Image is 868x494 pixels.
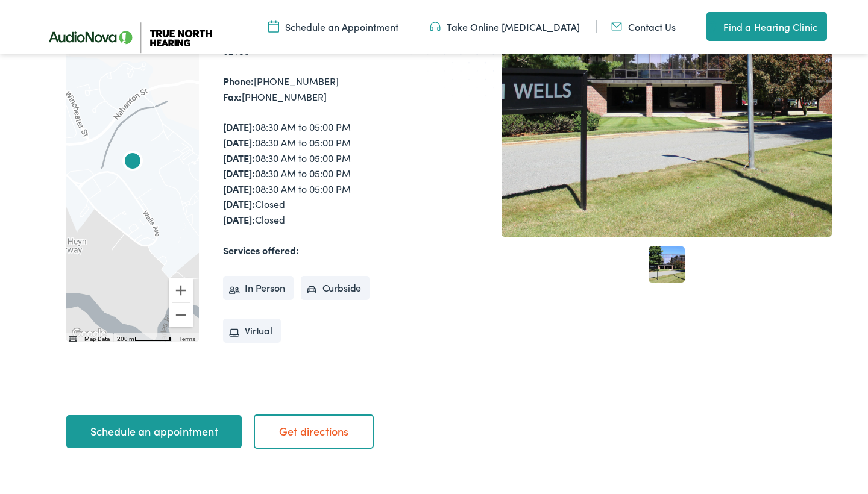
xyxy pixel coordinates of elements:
a: Open this area in Google Maps (opens a new window) [69,326,109,342]
img: Google [69,326,109,342]
span: 200 m [117,336,134,342]
button: Map Data [84,335,110,343]
strong: Phone: [223,74,254,87]
button: Map Scale: 200 m per 57 pixels [113,333,175,342]
strong: [DATE]: [223,197,255,210]
button: Keyboard shortcuts [69,335,77,343]
div: [PHONE_NUMBER] [PHONE_NUMBER] [223,73,434,104]
strong: [DATE]: [223,182,255,195]
strong: [DATE]: [223,213,255,226]
a: Take Online [MEDICAL_DATA] [430,20,580,33]
li: In Person [223,276,294,300]
a: Schedule an Appointment [268,20,398,33]
img: utility icon [706,19,717,34]
img: Icon symbolizing a calendar in color code ffb348 [268,20,279,33]
button: Zoom in [169,278,193,302]
div: AudioNova [118,148,147,177]
div: 08:30 AM to 05:00 PM 08:30 AM to 05:00 PM 08:30 AM to 05:00 PM 08:30 AM to 05:00 PM 08:30 AM to 0... [223,119,434,227]
a: Schedule an appointment [66,415,242,449]
strong: [DATE]: [223,120,255,133]
button: Zoom out [169,303,193,327]
li: Curbside [301,276,370,300]
strong: [DATE]: [223,166,255,180]
strong: Fax: [223,90,242,103]
a: Find a Hearing Clinic [706,12,827,41]
img: Headphones icon in color code ffb348 [430,20,441,33]
img: Mail icon in color code ffb348, used for communication purposes [611,20,622,33]
strong: Services offered: [223,243,299,257]
a: 1 [649,246,685,283]
a: Terms (opens in new tab) [178,336,195,342]
li: Virtual [223,319,281,343]
strong: [DATE]: [223,151,255,164]
a: Get directions [254,414,374,448]
a: Contact Us [611,20,676,33]
strong: [DATE]: [223,136,255,149]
